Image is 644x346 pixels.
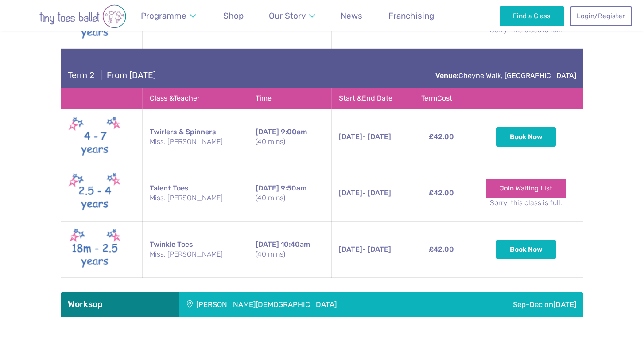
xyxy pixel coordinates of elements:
[68,171,121,216] img: Talent toes New (May 2025)
[256,249,324,259] small: (40 mins)
[150,249,241,259] small: Miss. [PERSON_NAME]
[68,114,121,159] img: Twirlers & Spinners New (May 2025)
[68,299,172,310] h3: Worksop
[256,184,279,192] span: [DATE]
[414,222,469,278] td: £42.00
[256,128,279,136] span: [DATE]
[136,5,200,26] a: Programme
[143,88,248,109] th: Class & Teacher
[454,292,583,317] div: Sep-Dec on
[141,11,186,21] span: Programme
[435,71,458,80] strong: Venue:
[339,189,362,197] span: [DATE]
[414,109,469,165] td: £42.00
[179,292,454,317] div: [PERSON_NAME][DEMOGRAPHIC_DATA]
[435,71,576,80] a: Venue:Cheyne Walk, [GEOGRAPHIC_DATA]
[256,240,279,249] span: [DATE]
[388,11,434,21] span: Franchising
[341,11,362,21] span: News
[476,198,576,208] small: Sorry, this class is full.
[332,88,414,109] th: Start & End Date
[339,132,391,141] span: - [DATE]
[339,132,362,141] span: [DATE]
[248,109,332,165] td: 9:00am
[248,222,332,278] td: 10:40am
[496,240,556,259] button: Book Now
[68,227,121,272] img: Twinkle toes New (May 2025)
[248,165,332,222] td: 9:50am
[12,4,154,28] img: tiny toes ballet
[414,165,469,222] td: £42.00
[68,70,94,80] span: Term 2
[68,70,156,81] h4: From [DATE]
[150,193,241,203] small: Miss. [PERSON_NAME]
[337,5,367,26] a: News
[339,189,391,197] span: - [DATE]
[269,11,306,21] span: Our Story
[143,109,248,165] td: Twirlers & Spinners
[486,179,566,198] a: Join Waiting List
[223,11,244,21] span: Shop
[339,245,362,253] span: [DATE]
[339,245,391,253] span: - [DATE]
[570,6,632,26] a: Login/Register
[256,193,324,203] small: (40 mins)
[384,5,438,26] a: Franchising
[143,222,248,278] td: Twinkle Toes
[553,300,576,309] span: [DATE]
[150,137,241,147] small: Miss. [PERSON_NAME]
[219,5,248,26] a: Shop
[143,165,248,222] td: Talent Toes
[256,137,324,147] small: (40 mins)
[500,6,565,26] a: Find a Class
[414,88,469,109] th: Term Cost
[97,70,107,80] span: |
[265,5,319,26] a: Our Story
[496,127,556,147] button: Book Now
[248,88,332,109] th: Time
